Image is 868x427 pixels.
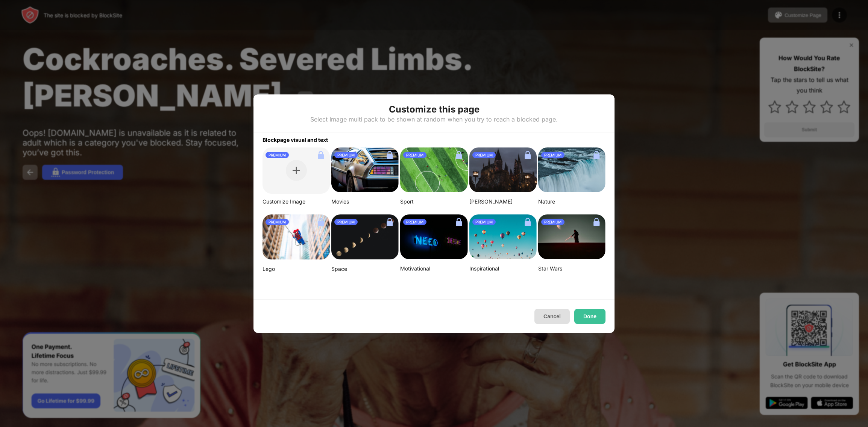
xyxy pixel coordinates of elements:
div: Customize Image [263,198,330,205]
img: lock.svg [590,149,602,161]
img: lock.svg [453,216,465,228]
img: alexis-fauvet-qfWf9Muwp-c-unsplash-small.png [400,214,467,260]
div: [PERSON_NAME] [469,198,537,205]
div: PREMIUM [541,152,565,158]
div: Customize this page [389,103,480,115]
div: Motivational [400,265,467,272]
img: lock.svg [384,149,396,161]
div: PREMIUM [266,152,289,158]
div: PREMIUM [403,219,426,225]
img: aditya-vyas-5qUJfO4NU4o-unsplash-small.png [469,147,537,193]
div: Blockpage visual and text [253,132,615,143]
div: PREMIUM [403,152,426,158]
img: lock.svg [315,149,327,161]
img: lock.svg [522,149,534,161]
div: Space [331,266,399,272]
img: ian-dooley-DuBNA1QMpPA-unsplash-small.png [469,214,537,260]
div: PREMIUM [472,152,496,158]
div: Movies [331,198,399,205]
div: PREMIUM [334,152,358,158]
img: lock.svg [315,216,327,228]
img: mehdi-messrro-gIpJwuHVwt0-unsplash-small.png [263,214,330,260]
div: PREMIUM [334,219,358,225]
img: lock.svg [384,216,396,228]
div: PREMIUM [541,219,565,225]
div: PREMIUM [266,219,289,225]
img: jeff-wang-p2y4T4bFws4-unsplash-small.png [400,147,467,193]
img: lock.svg [590,216,602,228]
div: Nature [538,198,605,205]
img: lock.svg [453,149,465,161]
img: aditya-chinchure-LtHTe32r_nA-unsplash.png [538,147,605,193]
div: Inspirational [469,265,537,272]
div: Lego [263,266,330,272]
div: Star Wars [538,265,605,272]
img: lock.svg [522,216,534,228]
div: Sport [400,198,467,205]
img: image-22-small.png [538,214,605,260]
div: Select Image multi pack to be shown at random when you try to reach a blocked page. [310,115,558,123]
button: Done [574,309,605,324]
div: PREMIUM [472,219,496,225]
img: plus.svg [293,167,300,174]
img: image-26.png [331,147,399,193]
img: linda-xu-KsomZsgjLSA-unsplash.png [331,214,399,260]
button: Cancel [534,309,570,324]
